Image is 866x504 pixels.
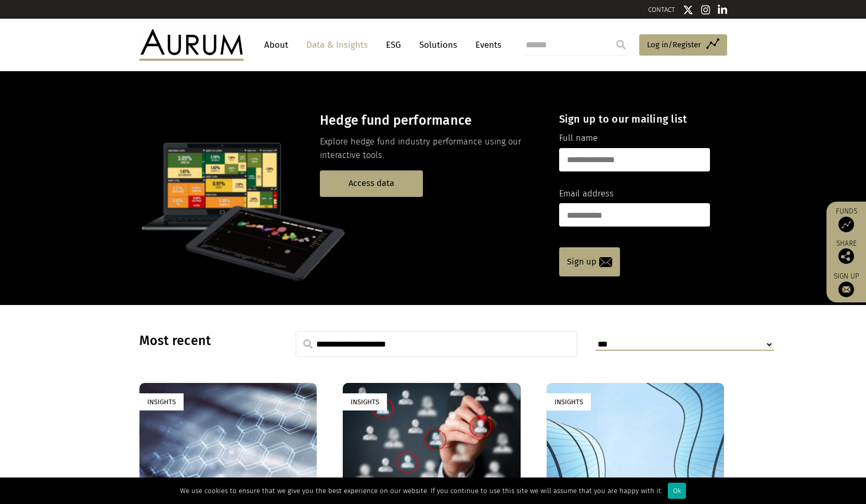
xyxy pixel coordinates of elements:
[139,333,269,349] h3: Most recent
[559,131,598,145] label: Full name
[381,35,406,55] a: ESG
[559,187,614,201] label: Email address
[599,257,612,267] img: email-icon
[832,240,861,264] div: Share
[647,38,701,51] span: Log in/Register
[559,113,710,125] h4: Sign up to our mailing list
[838,282,854,297] img: Sign up to our newsletter
[559,247,620,276] a: Sign up
[414,35,462,55] a: Solutions
[343,393,387,410] div: Insights
[303,339,313,349] img: search.svg
[648,6,675,14] a: CONTACT
[838,248,854,264] img: Share this post
[139,393,184,410] div: Insights
[139,29,243,60] img: Aurum
[320,170,423,197] a: Access data
[718,5,727,15] img: Linkedin icon
[639,34,727,56] a: Log in/Register
[611,34,631,55] input: Submit
[701,5,710,15] img: Instagram icon
[547,393,591,410] div: Insights
[320,135,541,163] p: Explore hedge fund industry performance using our interactive tools.
[259,35,293,55] a: About
[668,483,686,499] div: Ok
[832,272,861,297] a: Sign up
[838,217,854,232] img: Access Funds
[683,5,693,15] img: Twitter icon
[320,113,541,128] h3: Hedge fund performance
[470,35,501,55] a: Events
[301,35,373,55] a: Data & Insights
[832,207,861,232] a: Funds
